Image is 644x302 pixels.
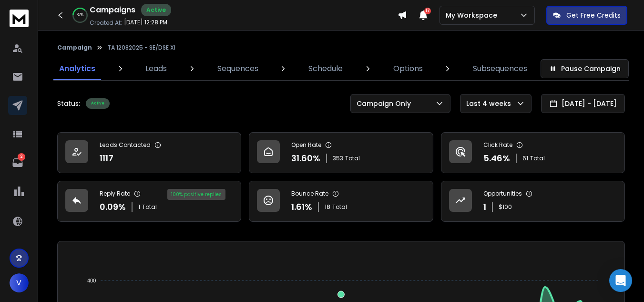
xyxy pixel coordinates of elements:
a: Schedule [303,57,348,80]
span: 17 [424,8,431,14]
p: Click Rate [483,141,512,149]
a: Open Rate31.60%353Total [249,132,433,173]
p: 0.09 % [100,200,126,214]
p: 2 [18,153,25,161]
p: Created At: [90,19,122,27]
p: 37 % [77,12,83,18]
a: 2 [8,153,27,172]
p: 1117 [100,152,113,165]
p: [DATE] 12:28 PM [124,19,167,26]
p: Analytics [59,63,95,74]
p: 5.46 % [483,152,510,165]
p: Leads [145,63,167,74]
p: Get Free Credits [566,10,621,20]
div: Active [141,4,171,16]
a: Reply Rate0.09%1Total100% positive replies [57,181,241,222]
p: Sequences [217,63,258,74]
h1: Campaigns [90,4,135,16]
p: $ 100 [499,203,512,211]
a: Subsequences [467,57,533,80]
div: 100 % positive replies [167,189,225,200]
button: [DATE] - [DATE] [541,94,625,113]
p: 31.60 % [291,152,320,165]
span: Total [345,155,360,162]
div: Open Intercom Messenger [609,269,632,292]
p: Opportunities [483,190,522,198]
img: logo [10,10,29,27]
span: Total [142,203,157,211]
span: Total [332,203,347,211]
p: Options [393,63,423,74]
span: 61 [522,155,528,162]
p: 1.61 % [291,200,312,214]
p: Bounce Rate [291,190,328,198]
span: Total [530,155,545,162]
p: Reply Rate [100,190,130,198]
p: Leads Contacted [100,141,151,149]
a: Options [388,57,429,80]
p: Status: [57,99,80,108]
tspan: 400 [87,278,96,283]
p: Subsequences [473,63,527,74]
button: V [10,273,29,292]
span: 353 [333,155,343,162]
p: 1 [483,200,486,214]
a: Leads Contacted1117 [57,132,241,173]
button: Campaign [57,44,92,52]
a: Opportunities1$100 [441,181,625,222]
p: TA 12082025 - SE/DSE XI [107,44,175,52]
p: Campaign Only [357,99,415,108]
p: My Workspace [446,10,501,20]
span: 1 [138,203,140,211]
a: Analytics [53,57,101,80]
div: Active [86,98,110,109]
span: 18 [325,203,330,211]
button: Pause Campaign [541,59,629,78]
p: Open Rate [291,141,321,149]
a: Click Rate5.46%61Total [441,132,625,173]
a: Bounce Rate1.61%18Total [249,181,433,222]
p: Schedule [308,63,343,74]
a: Leads [140,57,173,80]
p: Last 4 weeks [466,99,515,108]
button: Get Free Credits [546,6,627,25]
a: Sequences [212,57,264,80]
